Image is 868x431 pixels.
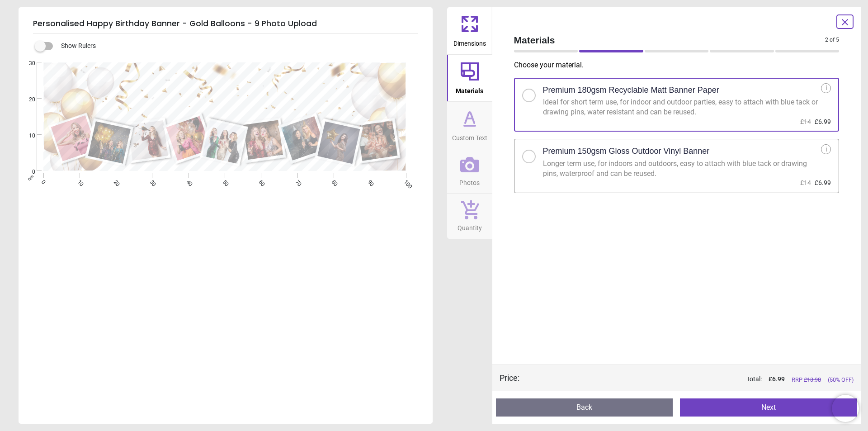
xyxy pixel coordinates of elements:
[459,174,480,188] span: Photos
[804,376,821,383] span: £ 13.98
[543,97,821,118] div: Ideal for short term use, for indoor and outdoor parties, easy to attach with blue tack or drawin...
[825,36,839,44] span: 2 of 5
[533,375,854,384] div: Total:
[514,33,826,47] span: Materials
[447,102,492,149] button: Custom Text
[447,7,492,54] button: Dimensions
[821,144,831,154] div: i
[680,398,857,417] button: Next
[33,14,418,33] h5: Personalised Happy Birthday Banner - Gold Balloons - 9 Photo Upload
[447,194,492,239] button: Quantity
[543,85,719,96] h2: Premium 180gsm Recyclable Matt Banner Paper
[821,83,831,93] div: i
[772,375,785,383] span: 6.99
[500,372,519,384] div: Price :
[769,375,785,384] span: £
[458,219,482,233] span: Quantity
[447,55,492,102] button: Materials
[815,179,831,186] span: £6.99
[496,398,673,417] button: Back
[18,60,35,67] span: 30
[800,118,811,125] span: £14
[832,395,859,422] iframe: Brevo live chat
[514,60,847,70] p: Choose your material .
[828,376,854,384] span: (50% OFF)
[447,149,492,194] button: Photos
[815,118,831,125] span: £6.99
[456,82,483,96] span: Materials
[18,132,35,140] span: 10
[453,35,486,48] span: Dimensions
[792,376,821,384] span: RRP
[543,146,710,157] h2: Premium 150gsm Gloss Outdoor Vinyl Banner
[40,41,433,52] div: Show Rulers
[18,168,35,176] span: 0
[452,129,487,143] span: Custom Text
[543,159,821,179] div: Longer term use, for indoors and outdoors, easy to attach with blue tack or drawing pins, waterpr...
[18,96,35,104] span: 20
[800,179,811,186] span: £14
